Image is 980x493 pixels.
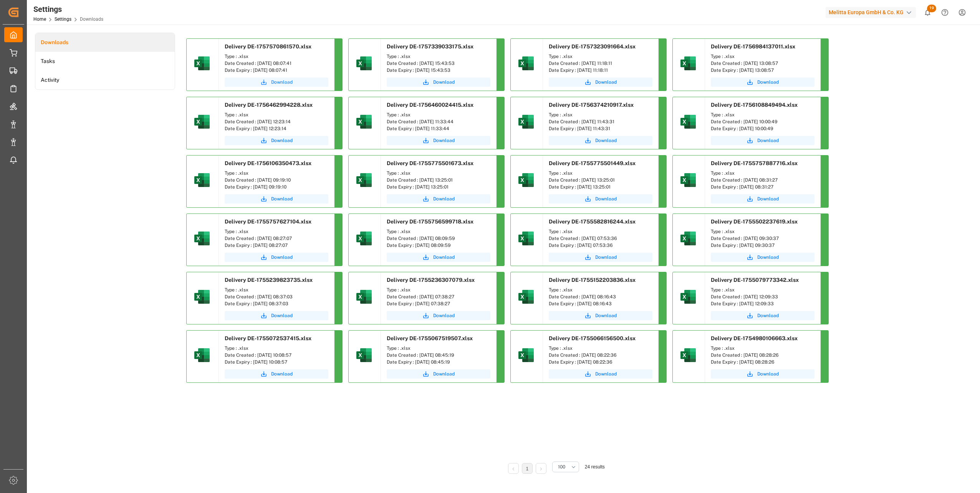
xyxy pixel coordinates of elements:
div: Date Created : [DATE] 09:19:10 [225,177,328,184]
span: Delivery DE-1757339033175.xlsx [387,43,473,50]
a: Activity [35,71,175,89]
button: Download [711,194,814,203]
div: Date Created : [DATE] 08:28:26 [711,352,814,359]
div: Type : .xlsx [387,53,490,60]
div: Type : .xlsx [387,228,490,235]
span: Download [271,79,293,86]
div: Date Expiry : [DATE] 08:09:59 [387,242,490,249]
span: Delivery DE-1755582816244.xlsx [549,218,636,225]
div: Date Expiry : [DATE] 10:08:57 [225,359,328,366]
div: Date Created : [DATE] 15:43:53 [387,60,490,67]
img: microsoft-excel-2019--v1.png [355,171,373,189]
span: 24 results [585,464,605,470]
div: Settings [33,3,103,15]
a: Download [549,311,652,320]
span: Download [595,254,617,261]
a: Tasks [35,52,175,71]
div: Type : .xlsx [225,111,328,118]
img: microsoft-excel-2019--v1.png [679,112,697,131]
span: Delivery DE-1756374210917.xlsx [549,102,634,108]
button: show 19 new notifications [919,4,936,21]
button: Download [711,136,814,145]
img: microsoft-excel-2019--v1.png [517,288,535,306]
span: Delivery DE-1755072537415.xlsx [225,335,311,341]
div: Date Created : [DATE] 07:38:27 [387,293,490,300]
div: Date Expiry : [DATE] 08:27:07 [225,242,328,249]
img: microsoft-excel-2019--v1.png [679,346,697,364]
span: Download [433,137,455,144]
div: Type : .xlsx [711,286,814,293]
img: microsoft-excel-2019--v1.png [355,288,373,306]
div: Date Created : [DATE] 08:22:36 [549,352,652,359]
div: Type : .xlsx [225,228,328,235]
div: Date Expiry : [DATE] 15:43:53 [387,67,490,74]
span: Download [433,371,455,377]
span: Download [757,79,779,86]
span: Download [757,254,779,261]
img: microsoft-excel-2019--v1.png [679,288,697,306]
a: Download [225,311,328,320]
div: Type : .xlsx [549,170,652,177]
img: microsoft-excel-2019--v1.png [355,54,373,73]
div: Date Created : [DATE] 09:30:37 [711,235,814,242]
div: Type : .xlsx [549,228,652,235]
div: Melitta Europa GmbH & Co. KG [826,7,916,18]
img: microsoft-excel-2019--v1.png [517,229,535,248]
span: Download [595,79,617,86]
button: Download [387,136,490,145]
div: Date Created : [DATE] 08:31:27 [711,177,814,184]
div: Type : .xlsx [549,111,652,118]
span: Download [271,137,293,144]
a: Download [225,194,328,203]
span: Delivery DE-1755236307079.xlsx [387,277,475,283]
span: Delivery DE-1755756599718.xlsx [387,218,473,225]
div: Date Created : [DATE] 08:16:43 [549,293,652,300]
div: Type : .xlsx [387,111,490,118]
div: Date Created : [DATE] 08:37:03 [225,293,328,300]
button: Download [225,253,328,262]
a: Download [549,194,652,203]
span: 19 [927,5,936,12]
button: Download [387,78,490,87]
span: Delivery DE-1757323091664.xlsx [549,43,636,50]
a: Download [225,369,328,379]
div: Date Created : [DATE] 12:23:14 [225,118,328,125]
button: Download [711,311,814,320]
div: Date Created : [DATE] 11:33:44 [387,118,490,125]
div: Date Expiry : [DATE] 07:38:27 [387,300,490,307]
div: Date Expiry : [DATE] 08:31:27 [711,184,814,190]
img: microsoft-excel-2019--v1.png [517,346,535,364]
a: Download [387,253,490,262]
span: Download [757,137,779,144]
button: Download [711,253,814,262]
div: Date Created : [DATE] 08:07:41 [225,60,328,67]
div: Type : .xlsx [387,286,490,293]
span: Download [433,195,455,202]
div: Date Expiry : [DATE] 10:00:49 [711,125,814,132]
div: Date Created : [DATE] 13:08:57 [711,60,814,67]
button: open menu [552,462,579,472]
div: Type : .xlsx [711,345,814,352]
div: Date Created : [DATE] 08:45:19 [387,352,490,359]
div: Date Expiry : [DATE] 11:43:31 [549,125,652,132]
li: Previous Page [508,463,519,474]
button: Download [549,78,652,87]
span: Delivery DE-1755067519507.xlsx [387,335,473,341]
div: Date Expiry : [DATE] 08:22:36 [549,359,652,366]
span: Delivery DE-1756460024415.xlsx [387,102,473,108]
span: Delivery DE-1755239823735.xlsx [225,277,313,283]
span: Delivery DE-1755775501673.xlsx [387,160,473,166]
img: microsoft-excel-2019--v1.png [193,288,211,306]
div: Type : .xlsx [225,286,328,293]
div: Date Expiry : [DATE] 09:19:10 [225,184,328,190]
img: microsoft-excel-2019--v1.png [193,171,211,189]
a: Download [549,253,652,262]
img: microsoft-excel-2019--v1.png [679,229,697,248]
div: Date Expiry : [DATE] 11:33:44 [387,125,490,132]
